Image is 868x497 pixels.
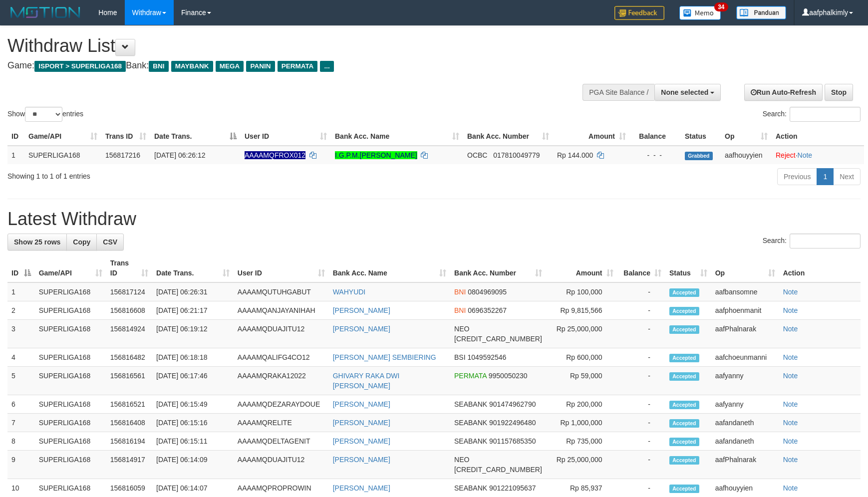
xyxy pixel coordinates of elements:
[617,254,665,282] th: Balance: activate to sort column ascending
[669,401,699,409] span: Accepted
[7,432,35,451] td: 8
[617,367,665,395] td: -
[234,282,329,301] td: AAAAMQUTUHGABUT
[454,288,466,296] span: BNI
[152,282,234,301] td: [DATE] 06:26:31
[106,254,152,282] th: Trans ID: activate to sort column ascending
[152,395,234,414] td: [DATE] 06:15:49
[669,307,699,315] span: Accepted
[234,395,329,414] td: AAAAMQDEZARAYDOUE
[617,414,665,432] td: -
[106,414,152,432] td: 156816408
[246,61,275,72] span: PANIN
[454,484,487,492] span: SEABANK
[669,354,699,362] span: Accepted
[7,167,354,181] div: Showing 1 to 1 of 1 entries
[73,238,90,246] span: Copy
[489,400,536,408] span: Copy 901474962790 to clipboard
[152,348,234,367] td: [DATE] 06:18:18
[333,456,390,464] a: [PERSON_NAME]
[546,348,617,367] td: Rp 600,000
[711,367,779,395] td: aafyanny
[783,400,798,408] a: Note
[557,151,593,159] span: Rp 144.000
[25,107,62,122] select: Showentries
[241,127,331,146] th: User ID: activate to sort column ascending
[454,437,487,445] span: SEABANK
[101,127,150,146] th: Trans ID: activate to sort column ascending
[582,84,654,101] div: PGA Site Balance /
[772,127,864,146] th: Action
[152,414,234,432] td: [DATE] 06:15:16
[333,484,390,492] a: [PERSON_NAME]
[150,127,241,146] th: Date Trans.: activate to sort column descending
[106,320,152,348] td: 156814924
[35,301,106,320] td: SUPERLIGA168
[234,451,329,479] td: AAAAMQDUAJITU12
[711,282,779,301] td: aafbansomne
[669,372,699,381] span: Accepted
[7,254,35,282] th: ID: activate to sort column descending
[149,61,168,72] span: BNI
[634,150,677,160] div: - - -
[35,254,106,282] th: Game/API: activate to sort column ascending
[152,301,234,320] td: [DATE] 06:21:17
[614,6,664,20] img: Feedback.jpg
[817,168,834,185] a: 1
[669,456,699,465] span: Accepted
[546,395,617,414] td: Rp 200,000
[546,254,617,282] th: Amount: activate to sort column ascending
[103,238,117,246] span: CSV
[783,353,798,361] a: Note
[35,348,106,367] td: SUPERLIGA168
[763,107,861,122] label: Search:
[546,432,617,451] td: Rp 735,000
[216,61,244,72] span: MEGA
[7,61,569,71] h4: Game: Bank:
[783,372,798,380] a: Note
[7,367,35,395] td: 5
[833,168,861,185] a: Next
[546,320,617,348] td: Rp 25,000,000
[234,414,329,432] td: AAAAMQRELITE
[546,451,617,479] td: Rp 25,000,000
[333,353,436,361] a: [PERSON_NAME] SEMBIERING
[489,437,536,445] span: Copy 901157685350 to clipboard
[106,348,152,367] td: 156816482
[7,301,35,320] td: 2
[454,325,469,333] span: NEO
[617,320,665,348] td: -
[66,234,97,250] a: Copy
[152,451,234,479] td: [DATE] 06:14:09
[234,301,329,320] td: AAAAMQANJAYANIHAH
[333,400,390,408] a: [PERSON_NAME]
[711,395,779,414] td: aafyanny
[772,146,864,164] td: ·
[106,301,152,320] td: 156816608
[711,432,779,451] td: aafandaneth
[454,400,487,408] span: SEABANK
[106,367,152,395] td: 156816561
[35,451,106,479] td: SUPERLIGA168
[152,367,234,395] td: [DATE] 06:17:46
[152,254,234,282] th: Date Trans.: activate to sort column ascending
[744,84,823,101] a: Run Auto-Refresh
[24,127,101,146] th: Game/API: activate to sort column ascending
[661,88,708,96] span: None selected
[7,414,35,432] td: 7
[617,395,665,414] td: -
[152,320,234,348] td: [DATE] 06:19:12
[333,437,390,445] a: [PERSON_NAME]
[467,151,487,159] span: OCBC
[777,168,817,185] a: Previous
[454,306,466,314] span: BNI
[7,36,569,56] h1: Withdraw List
[333,372,400,390] a: GHIVARY RAKA DWI [PERSON_NAME]
[783,484,798,492] a: Note
[783,437,798,445] a: Note
[24,146,101,164] td: SUPERLIGA168
[489,372,528,380] span: Copy 9950050230 to clipboard
[669,325,699,334] span: Accepted
[106,432,152,451] td: 156816194
[617,348,665,367] td: -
